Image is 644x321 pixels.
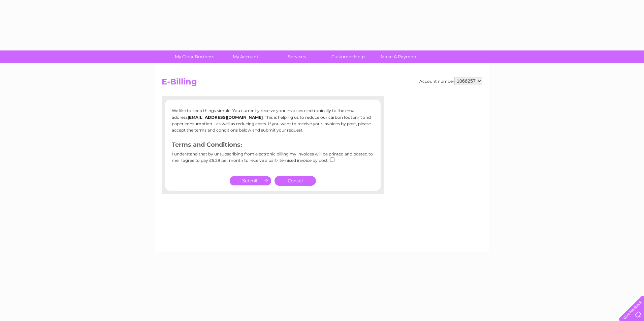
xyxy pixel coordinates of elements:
[162,77,482,90] h2: E-Billing
[372,50,427,63] a: Make A Payment
[172,152,374,168] div: I understand that by unsubscribing from electronic billing my invoices will be printed and posted...
[269,50,325,63] a: Services
[172,107,374,133] p: We like to keep things simple. You currently receive your invoices electronically to the email ad...
[167,50,222,63] a: My Clear Business
[188,115,263,120] b: [EMAIL_ADDRESS][DOMAIN_NAME]
[275,176,316,186] a: Cancel
[172,140,374,152] h3: Terms and Conditions:
[218,50,273,63] a: My Account
[419,77,482,85] div: Account number
[320,50,376,63] a: Customer Help
[230,176,271,185] input: Submit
